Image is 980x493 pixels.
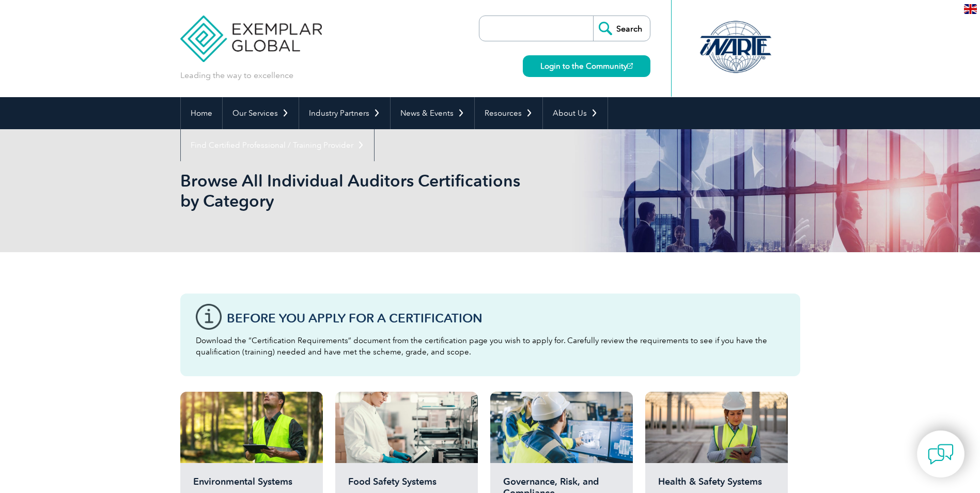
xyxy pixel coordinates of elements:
[928,441,954,467] img: contact-chat.png
[475,97,542,129] a: Resources
[523,55,650,77] a: Login to the Community
[593,16,650,41] input: Search
[196,335,785,358] p: Download the “Certification Requirements” document from the certification page you wish to apply ...
[180,171,577,211] h1: Browse All Individual Auditors Certifications by Category
[391,97,474,129] a: News & Events
[964,4,977,14] img: en
[627,63,633,69] img: open_square.png
[299,97,390,129] a: Industry Partners
[181,97,222,129] a: Home
[223,97,299,129] a: Our Services
[180,70,293,81] p: Leading the way to excellence
[181,129,374,161] a: Find Certified Professional / Training Provider
[543,97,608,129] a: About Us
[227,312,785,325] h3: Before You Apply For a Certification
